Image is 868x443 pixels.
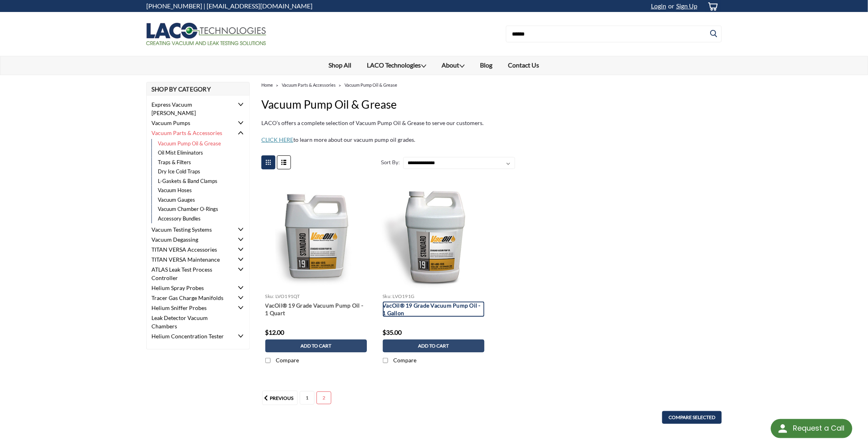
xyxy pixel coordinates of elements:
[418,343,449,349] span: Add to Cart
[662,411,722,424] a: Compare Selected
[147,118,234,128] a: Vacuum Pumps
[300,391,315,405] a: Page 1 of 2
[151,139,239,149] a: Vacuum Pump Oil & Grease
[275,293,300,299] span: LVO191QT
[394,357,417,364] span: Compare
[771,419,852,438] div: Request a Call
[151,148,239,158] a: Oil Mist Eliminators
[261,278,371,290] a: Quick view
[265,293,300,299] a: sku: LVO191QT
[147,99,234,118] a: Express Vacuum [PERSON_NAME]
[147,244,234,254] a: TITAN VERSA Accessories
[500,56,547,74] a: Contact Us
[383,358,388,363] input: Compare
[147,128,234,138] a: Vacuum Parts & Accessories
[383,293,392,299] span: sku:
[383,328,402,336] span: $35.00
[147,303,234,313] a: Helium Sniffer Probes
[261,135,722,144] p: to learn more about our vacuum pump oil grades.
[277,155,291,169] a: Toggle List View
[147,313,234,331] a: Leak Detector Vacuum Chambers
[147,283,234,293] a: Helium Spray Probes
[261,96,722,113] h1: Vacuum Pump Oil & Grease
[151,214,239,224] a: Accessory Bundles
[261,82,273,87] a: Home
[383,293,415,299] a: sku: LVO191G
[151,195,239,205] a: Vacuum Gauges
[151,186,239,195] a: Vacuum Hoses
[383,340,484,352] a: Add to Cart
[261,136,293,143] a: CLICK HERE
[147,264,234,283] a: ATLAS Leak Test Process Controller
[301,343,331,349] span: Add to Cart
[832,400,856,424] svg: submit
[393,293,415,299] span: LVO191G
[776,422,789,435] img: round button
[147,331,234,341] a: Helium Concentration Tester
[147,254,234,264] a: TITAN VERSA Maintenance
[267,181,365,290] img: VacOil® 19 Grade Vacuum Pump Oil - 1 Quart
[147,234,234,244] a: Vacuum Degassing
[151,158,239,167] a: Traps & Filters
[265,293,275,299] span: sku:
[383,302,484,317] a: VacOil® 19 Grade Vacuum Pump Oil - 1 Gallon
[151,205,239,214] a: Vacuum Chamber O-Rings
[282,82,336,87] a: Vacuum Parts & Accessories
[276,357,299,364] span: Compare
[376,157,400,169] label: Sort By:
[701,0,722,12] a: cart-preview-dropdown
[379,278,488,290] a: Quick view
[321,56,359,74] a: Shop All
[265,340,367,352] a: Add to Cart
[265,328,285,336] span: $12.00
[472,56,500,74] a: Blog
[317,391,331,404] a: Page 2 of 2
[151,177,239,186] a: L-Gaskets & Band Clamps
[147,293,234,303] a: Tracer Gas Charge Manifolds
[344,82,397,87] a: Vacuum Pump Oil & Grease
[147,224,234,234] a: Vacuum Testing Systems
[146,23,266,45] img: LACO Technologies
[261,119,722,127] p: LACO’s offers a complete selection of Vacuum Pump Oil & Grease to serve our customers.
[151,167,239,177] a: Dry Ice Cold Traps
[265,302,367,317] a: VacOil® 19 Grade Vacuum Pump Oil - 1 Quart
[359,56,434,75] a: LACO Technologies
[434,56,472,75] a: About
[265,358,271,363] input: Compare
[793,419,844,437] div: Request a Call
[261,155,275,169] a: Toggle Grid View
[262,391,298,405] a: Previous
[379,181,488,290] img: VacOil® 19 Grade Vacuum Pump Oil - 1 Gallon
[146,82,250,95] h2: Shop By Category
[666,2,674,10] span: or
